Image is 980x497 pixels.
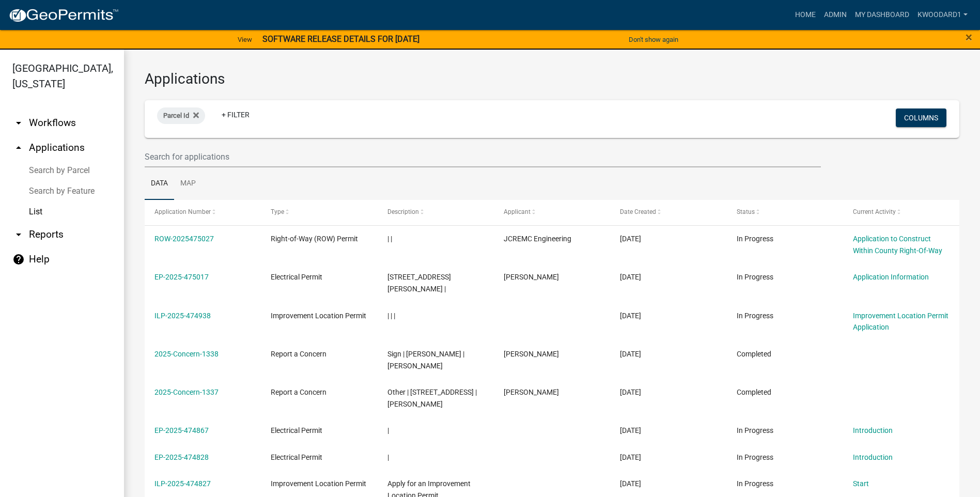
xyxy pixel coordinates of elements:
[387,350,464,370] span: Sign | Stockwell Rd | Randy Lewis
[737,208,755,215] span: Status
[12,253,25,266] i: help
[966,30,972,44] span: ×
[12,142,25,154] i: arrow_drop_up
[271,273,322,281] span: Electrical Permit
[737,453,773,461] span: In Progress
[853,312,948,332] a: Improvement Location Permit Application
[271,208,284,215] span: Type
[387,426,389,434] span: |
[966,31,972,43] button: Close
[145,200,261,225] datatable-header-cell: Application Number
[261,200,377,225] datatable-header-cell: Type
[504,350,559,358] span: Charlie Wilson
[853,453,893,461] a: Introduction
[145,70,959,88] h3: Applications
[620,479,641,488] span: 09/07/2025
[154,350,219,358] a: 2025-Concern-1338
[271,235,358,243] span: Right-of-Way (ROW) Permit
[853,208,896,215] span: Current Activity
[620,350,641,358] span: 09/08/2025
[154,388,219,396] a: 2025-Concern-1337
[154,479,211,488] a: ILP-2025-474827
[737,273,773,281] span: In Progress
[726,200,843,225] datatable-header-cell: Status
[913,5,972,25] a: kwoodard1
[271,479,366,488] span: Improvement Location Permit
[737,235,773,243] span: In Progress
[737,426,773,434] span: In Progress
[387,208,419,215] span: Description
[387,235,392,243] span: | |
[620,208,656,215] span: Date Created
[791,5,820,25] a: Home
[610,200,726,225] datatable-header-cell: Date Created
[163,112,189,119] span: Parcel Id
[387,388,477,408] span: Other | 11788 N Forest Manor Dr | Jessica Fines
[504,273,559,281] span: Raoul Kaiser
[504,208,531,215] span: Applicant
[174,167,202,200] a: Map
[620,312,641,320] span: 09/08/2025
[504,388,559,396] span: Charlie Wilson
[620,453,641,461] span: 09/07/2025
[737,350,771,358] span: Completed
[896,108,946,127] button: Columns
[145,146,821,167] input: Search for applications
[154,312,211,320] a: ILP-2025-474938
[271,350,326,358] span: Report a Concern
[271,312,366,320] span: Improvement Location Permit
[387,453,389,461] span: |
[234,31,256,48] a: View
[12,228,25,241] i: arrow_drop_down
[620,388,641,396] span: 09/08/2025
[271,388,326,396] span: Report a Concern
[504,235,571,243] span: JCREMC Engineering
[620,235,641,243] span: 09/08/2025
[387,273,451,293] span: 9327 N PENNINGTON RD |
[262,34,419,44] strong: SOFTWARE RELEASE DETAILS FOR [DATE]
[625,31,682,48] button: Don't show again
[154,235,214,243] a: ROW-2025475027
[853,426,893,434] a: Introduction
[271,426,322,434] span: Electrical Permit
[853,479,869,488] a: Start
[737,388,771,396] span: Completed
[737,312,773,320] span: In Progress
[145,167,174,200] a: Data
[154,453,209,461] a: EP-2025-474828
[843,200,959,225] datatable-header-cell: Current Activity
[853,273,929,281] a: Application Information
[271,453,322,461] span: Electrical Permit
[737,479,773,488] span: In Progress
[154,208,211,215] span: Application Number
[494,200,610,225] datatable-header-cell: Applicant
[213,105,258,124] a: + Filter
[12,117,25,129] i: arrow_drop_down
[620,273,641,281] span: 09/08/2025
[620,426,641,434] span: 09/07/2025
[378,200,494,225] datatable-header-cell: Description
[154,273,209,281] a: EP-2025-475017
[387,312,395,320] span: | | |
[154,426,209,434] a: EP-2025-474867
[820,5,851,25] a: Admin
[851,5,913,25] a: My Dashboard
[853,235,942,255] a: Application to Construct Within County Right-Of-Way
